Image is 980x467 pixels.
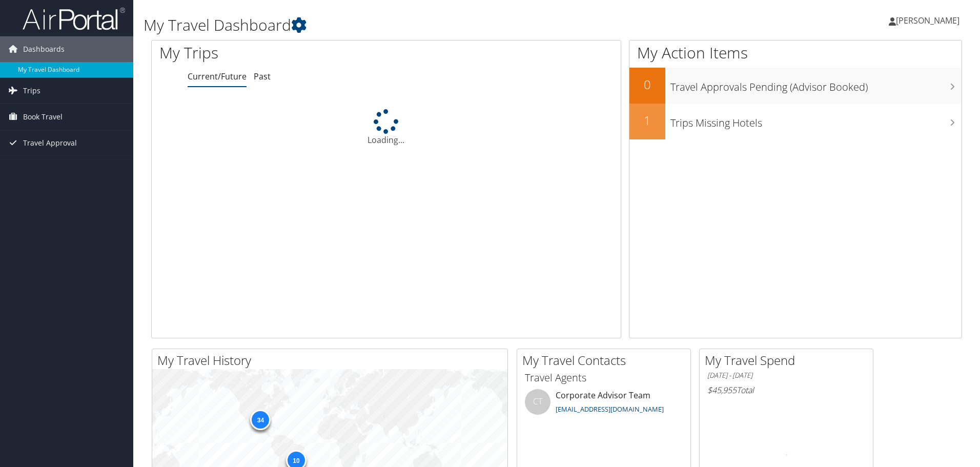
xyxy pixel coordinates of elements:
[522,352,690,369] h2: My Travel Contacts
[896,15,959,26] span: [PERSON_NAME]
[629,76,665,93] h2: 0
[705,352,873,369] h2: My Travel Spend
[525,371,683,385] h3: Travel Agents
[250,410,271,430] div: 34
[707,384,865,396] h6: Total
[152,109,621,146] div: Loading...
[670,111,962,130] h3: Trips Missing Hotels
[556,404,664,414] a: [EMAIL_ADDRESS][DOMAIN_NAME]
[889,5,970,36] a: [PERSON_NAME]
[629,112,665,129] h2: 1
[707,384,737,396] span: $45,955
[23,78,40,104] span: Trips
[520,389,688,422] li: Corporate Advisor Team
[629,104,962,139] a: 1Trips Missing Hotels
[670,75,962,94] h3: Travel Approvals Pending (Advisor Booked)
[23,36,65,62] span: Dashboards
[707,371,865,380] h6: [DATE] - [DATE]
[159,42,418,64] h1: My Trips
[23,130,77,156] span: Travel Approval
[23,104,63,130] span: Book Travel
[157,352,507,369] h2: My Travel History
[525,389,550,415] div: CT
[188,71,247,82] a: Current/Future
[254,71,271,82] a: Past
[629,68,962,104] a: 0Travel Approvals Pending (Advisor Booked)
[23,7,125,31] img: airportal-logo.png
[629,42,962,64] h1: My Action Items
[144,14,695,36] h1: My Travel Dashboard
